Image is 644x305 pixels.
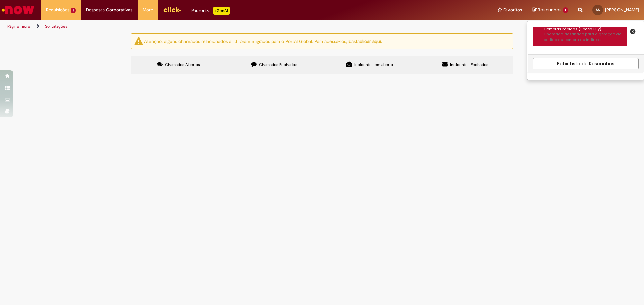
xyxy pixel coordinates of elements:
a: Exibir Lista de Rascunhos [533,58,639,69]
span: Requisições [46,7,69,13]
a: clicar aqui. [360,38,382,44]
span: Rascunhos [538,7,562,13]
span: Chamados Fechados [259,62,297,67]
span: 1 [71,8,76,13]
span: Incidentes em aberto [354,62,393,67]
span: [PERSON_NAME] [605,7,639,13]
span: Favoritos [503,7,522,13]
span: Chamados Abertos [165,62,200,67]
a: Rascunhos [532,7,568,13]
ng-bind-html: Atenção: alguns chamados relacionados a T.I foram migrados para o Portal Global. Para acessá-los,... [144,38,382,44]
a: Solicitações [45,24,67,29]
img: click_logo_yellow_360x200.png [163,5,181,15]
ul: Trilhas de página [5,20,424,33]
a: Compras rápidas (Speed Buy) [533,27,627,46]
p: Chamado destinado para a geração de pedido de compra de indiretos. [544,32,627,42]
p: +GenAi [213,7,230,15]
span: More [143,7,153,13]
span: Despesas Corporativas [86,7,132,13]
span: Incidentes Fechados [450,62,488,67]
img: ServiceNow [1,3,35,17]
div: Compras rápidas (Speed Buy) [544,27,627,32]
div: Padroniza [191,7,230,15]
a: Página inicial [7,24,31,29]
span: 1 [563,7,568,13]
span: AA [596,8,600,12]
